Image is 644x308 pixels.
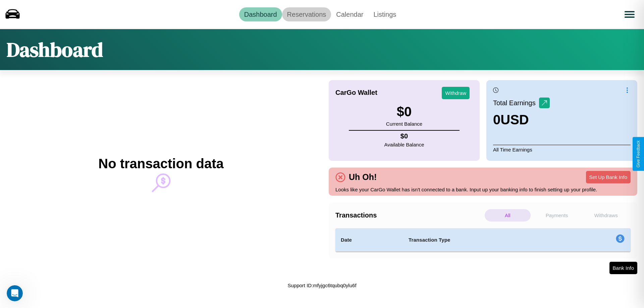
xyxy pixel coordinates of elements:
p: Current Balance [386,119,422,128]
h4: Transactions [335,211,483,219]
h3: $ 0 [386,104,422,119]
h4: CarGo Wallet [335,89,377,97]
a: Calendar [331,7,368,21]
p: Total Earnings [493,97,539,109]
table: simple table [335,228,631,252]
button: Bank Info [609,262,637,274]
p: Looks like your CarGo Wallet has isn't connected to a bank. Input up your banking info to finish ... [335,185,631,194]
a: Dashboard [239,7,282,21]
h4: Uh Oh! [345,172,380,182]
a: Listings [368,7,401,21]
p: Payments [534,209,580,222]
p: Support ID: mfyjgc6tqubq0ylu6f [287,281,356,290]
button: Set Up Bank Info [586,171,631,183]
a: Reservations [282,7,331,21]
button: Open menu [620,5,639,24]
p: Available Balance [384,140,424,149]
h4: $ 0 [384,132,424,140]
h4: Transaction Type [409,236,561,244]
h1: Dashboard [7,36,103,63]
p: All [485,209,531,222]
iframe: Intercom live chat [7,285,23,301]
h3: 0 USD [493,112,550,127]
h4: Date [341,236,398,244]
h2: No transaction data [98,156,223,171]
div: Give Feedback [636,140,641,168]
p: All Time Earnings [493,145,631,154]
p: Withdraws [583,209,629,222]
button: Withdraw [442,87,470,99]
